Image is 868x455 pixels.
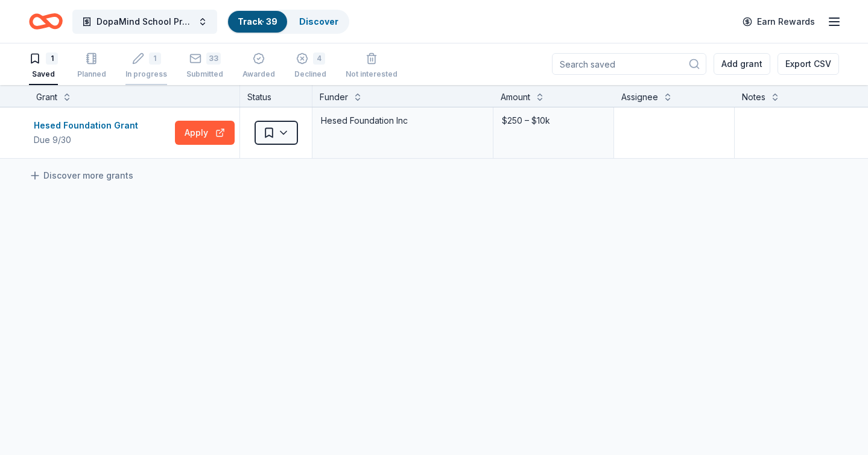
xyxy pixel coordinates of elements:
div: 4 [313,52,325,65]
input: Search saved [552,53,706,75]
div: 33 [206,46,221,58]
button: 33Submitted [186,48,223,85]
div: Due 9/30 [34,133,143,147]
div: Submitted [186,63,223,72]
div: Planned [77,69,106,79]
a: Home [29,7,63,36]
div: 1 [46,52,58,65]
div: Not interested [346,69,398,79]
div: Awarded [242,69,275,79]
div: Grant [36,90,57,104]
button: 1In progress [125,48,167,85]
button: 1Saved [29,48,58,85]
div: 1 [149,52,161,65]
button: Apply [175,121,235,145]
button: DopaMind School Programs and Assemblies [72,10,217,34]
button: Hesed Foundation GrantDue 9/30 [34,118,170,147]
div: Saved [29,69,58,79]
div: Declined [294,69,326,79]
div: Hesed Foundation Grant [34,118,143,133]
div: Notes [742,90,765,104]
div: $250 – $10k [501,112,606,129]
div: Assignee [621,90,658,104]
button: Not interested [346,48,398,85]
button: Awarded [242,48,275,85]
span: DopaMind School Programs and Assemblies [97,14,193,29]
div: Amount [501,90,530,104]
a: Discover more grants [29,168,133,183]
div: Hesed Foundation Inc [320,112,486,129]
button: Export CSV [778,53,839,75]
div: In progress [125,69,167,79]
div: Funder [320,90,348,104]
button: Track· 39Discover [227,10,349,34]
a: Track· 39 [238,16,277,27]
button: 4Declined [294,48,326,85]
div: Status [240,85,312,107]
button: Add grant [714,53,770,75]
a: Earn Rewards [735,11,822,33]
button: Planned [77,48,106,85]
a: Discover [299,16,338,27]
